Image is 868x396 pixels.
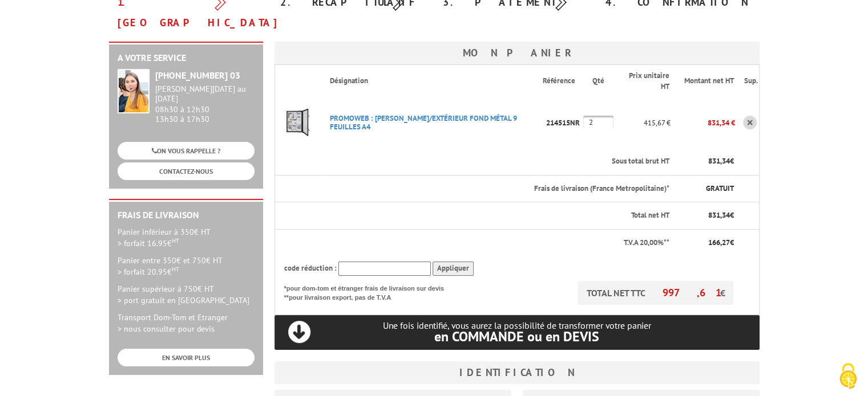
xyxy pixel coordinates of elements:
[679,76,733,87] p: Montant net HT
[705,183,733,193] span: GRATUIT
[679,210,733,221] p: €
[679,238,733,248] p: €
[662,286,720,299] span: 997,61
[708,238,729,247] span: 166,27
[284,281,455,302] p: *pour dom-tom et étranger frais de livraison sur devis **pour livraison export, pas de T.V.A
[284,238,669,248] p: T.V.A 20,00%**
[118,226,255,249] p: Panier inférieur à 350€ HT
[118,142,255,160] a: ON VOUS RAPPELLE ?
[321,148,671,175] th: Sous total brut HT
[274,42,760,64] h3: Mon panier
[543,76,582,87] p: Référence
[284,210,669,221] p: Total net HT
[321,65,543,97] th: Désignation
[734,65,759,97] th: Sup.
[578,281,733,305] p: TOTAL NET TTC €
[679,156,733,167] p: €
[118,210,255,221] h2: Frais de Livraison
[543,113,583,133] p: 214515NR
[708,156,729,166] span: 831,34
[118,238,179,248] span: > forfait 16.95€
[670,113,734,133] p: 831,34 €
[118,324,215,334] span: > nous consulter pour devis
[155,84,255,124] div: 08h30 à 12h30 13h30 à 17h30
[284,263,337,273] span: code réduction :
[433,262,474,276] input: Appliquer
[155,84,255,104] div: [PERSON_NAME][DATE] au [DATE]
[118,349,255,366] a: EN SAVOIR PLUS
[155,70,240,81] strong: [PHONE_NUMBER] 03
[828,357,868,396] button: Cookies (fenêtre modale)
[274,320,760,344] p: Une fois identifié, vous aurez la possibilité de transformer votre panier
[118,162,255,180] a: CONTACTEZ-NOUS
[172,265,179,273] sup: HT
[118,255,255,277] p: Panier entre 350€ et 750€ HT
[118,69,150,113] img: widget-service.jpg
[330,183,669,194] p: Frais de livraison (France Metropolitaine)*
[434,328,599,345] span: en COMMANDE ou en DEVIS
[118,53,255,63] h2: A votre service
[834,362,862,390] img: Cookies (fenêtre modale)
[118,283,255,306] p: Panier supérieur à 750€ HT
[274,361,760,384] h3: Identification
[118,312,255,334] p: Transport Dom-Tom et Etranger
[330,113,517,132] a: PROMOWEB : [PERSON_NAME]/EXTéRIEUR FOND MéTAL 9 FEUILLES A4
[275,100,321,145] img: PROMOWEB : VITRINE INTéRIEUR/EXTéRIEUR FOND MéTAL 9 FEUILLES A4
[172,236,179,244] sup: HT
[708,210,729,220] span: 831,34
[613,113,671,133] p: 415,67 €
[118,295,249,305] span: > port gratuit en [GEOGRAPHIC_DATA]
[118,267,179,277] span: > forfait 20.95€
[583,65,613,97] th: Qté
[623,71,669,92] p: Prix unitaire HT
